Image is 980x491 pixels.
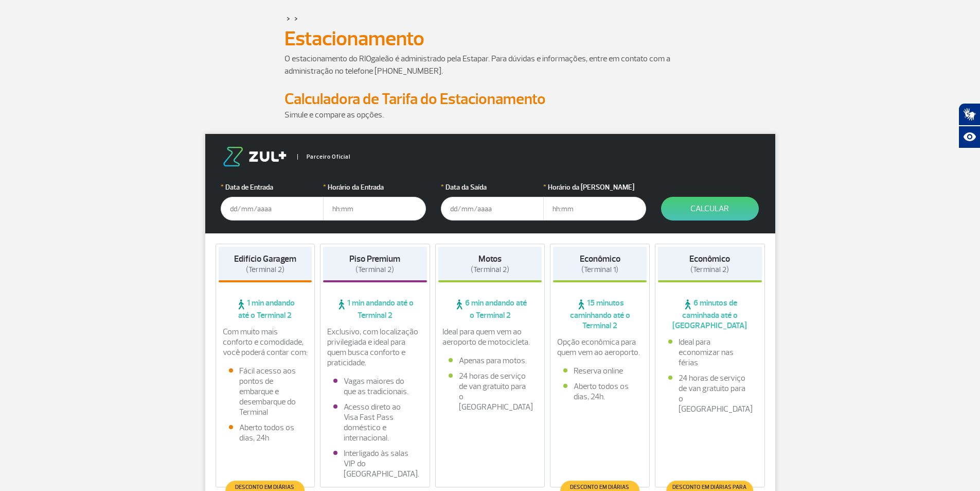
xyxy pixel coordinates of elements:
[349,253,400,264] strong: Piso Premium
[223,327,308,358] p: Com muito mais conforto e comodidade, você poderá contar com:
[219,298,312,320] span: 1 min andando até o Terminal 2
[553,298,647,331] span: 15 minutos caminhando até o Terminal 2
[668,373,752,414] li: 24 horas de serviço de van gratuito para o [GEOGRAPHIC_DATA]
[449,355,532,366] li: Apenas para motos.
[229,422,302,443] li: Aberto todos os dias, 24h
[441,182,544,193] label: Data da Saída
[438,298,542,320] span: 6 min andando até o Terminal 2
[580,253,620,264] strong: Econômico
[284,90,696,109] h2: Calculadora de Tarifa do Estacionamento
[543,197,646,221] input: hh:mm
[284,30,696,47] h1: Estacionamento
[221,197,324,221] input: dd/mm/aaaa
[287,12,290,24] a: >
[323,197,426,221] input: hh:mm
[563,381,636,402] li: Aberto todos os dias, 24h.
[658,298,762,331] span: 6 minutos de caminhada até o [GEOGRAPHIC_DATA]
[478,253,502,264] strong: Motos
[581,265,618,275] span: (Terminal 1)
[323,298,427,320] span: 1 min andando até o Terminal 2
[297,154,350,160] span: Parceiro Oficial
[441,197,544,221] input: dd/mm/aaaa
[333,376,417,397] li: Vagas maiores do que as tradicionais.
[284,53,696,77] p: O estacionamento do RIOgaleão é administrado pela Estapar. Para dúvidas e informações, entre em c...
[668,337,752,368] li: Ideal para economizar nas férias
[689,253,730,264] strong: Econômico
[958,103,980,148] div: Plugin de acessibilidade da Hand Talk.
[327,327,423,368] p: Exclusivo, com localização privilegiada e ideal para quem busca conforto e praticidade.
[333,448,417,479] li: Interligado às salas VIP do [GEOGRAPHIC_DATA].
[471,265,509,275] span: (Terminal 2)
[543,182,646,193] label: Horário da [PERSON_NAME]
[229,366,302,417] li: Fácil acesso aos pontos de embarque e desembarque do Terminal
[234,253,296,264] strong: Edifício Garagem
[355,265,394,275] span: (Terminal 2)
[958,103,980,126] button: Abrir tradutor de língua de sinais.
[661,197,759,221] button: Calcular
[690,265,729,275] span: (Terminal 2)
[958,126,980,148] button: Abrir recursos assistivos.
[333,402,417,443] li: Acesso direto ao Visa Fast Pass doméstico e internacional.
[557,337,643,358] p: Opção econômica para quem vem ao aeroporto.
[221,147,289,166] img: logo-zul.png
[323,182,426,193] label: Horário da Entrada
[563,366,636,376] li: Reserva online
[284,109,696,121] p: Simule e compare as opções.
[449,371,532,412] li: 24 horas de serviço de van gratuito para o [GEOGRAPHIC_DATA]
[221,182,324,193] label: Data de Entrada
[294,12,298,24] a: >
[246,265,284,275] span: (Terminal 2)
[442,327,538,347] p: Ideal para quem vem ao aeroporto de motocicleta.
